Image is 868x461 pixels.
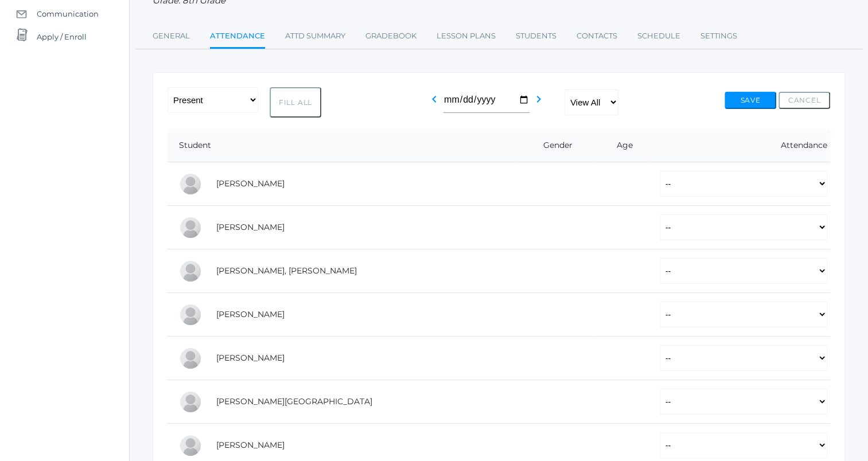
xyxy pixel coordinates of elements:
a: [PERSON_NAME][GEOGRAPHIC_DATA] [216,396,372,407]
a: Attendance [210,25,265,49]
th: Student [168,129,514,162]
a: Settings [700,25,737,48]
span: Communication [37,2,99,25]
div: Austin Hill [179,390,202,413]
a: General [153,25,190,48]
a: Schedule [637,25,680,48]
button: Cancel [779,92,830,109]
a: Lesson Plans [437,25,496,48]
i: chevron_right [532,92,546,106]
th: Attendance [648,129,830,162]
div: Presley Davenport [179,260,202,283]
a: chevron_right [532,97,546,108]
a: [PERSON_NAME] [216,353,285,363]
a: [PERSON_NAME] [216,178,285,189]
div: Pierce Brozek [179,173,202,196]
i: chevron_left [427,92,441,106]
a: [PERSON_NAME] [216,440,285,450]
th: Gender [514,129,593,162]
th: Age [593,129,648,162]
a: [PERSON_NAME] [216,222,285,232]
a: Contacts [577,25,617,48]
a: Students [516,25,556,48]
div: Rachel Hayton [179,347,202,370]
div: Eva Carr [179,216,202,239]
a: chevron_left [427,97,441,108]
a: [PERSON_NAME], [PERSON_NAME] [216,265,357,276]
div: LaRae Erner [179,303,202,326]
div: Marissa Myers [179,434,202,457]
span: Apply / Enroll [37,25,87,48]
a: Gradebook [365,25,417,48]
button: Save [725,92,776,109]
a: Attd Summary [285,25,345,48]
a: [PERSON_NAME] [216,309,285,319]
button: Fill All [270,87,321,118]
